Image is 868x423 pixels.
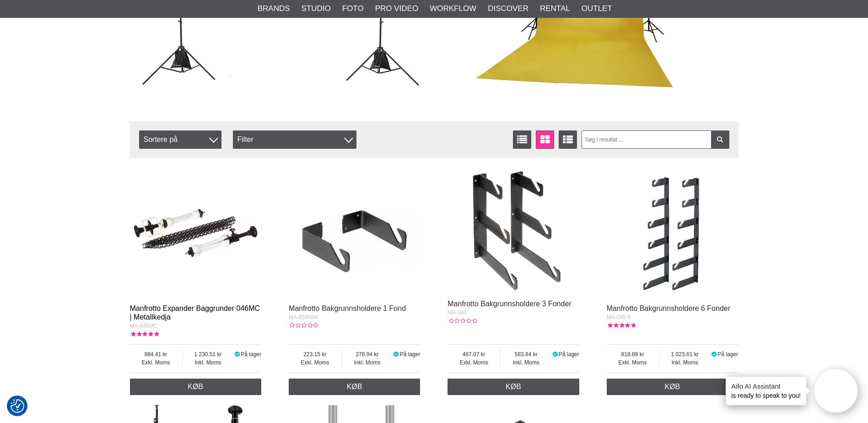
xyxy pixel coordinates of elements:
[711,351,718,358] i: På lager
[726,377,806,405] div: is ready to speak to you!
[130,350,182,358] span: 984.41
[447,358,500,367] span: Exkl. Moms
[447,300,571,308] a: Manfrotto Bakgrunnsholdere 3 Fonder
[447,379,579,395] a: Køb
[659,350,711,358] span: 1 023.61
[342,350,393,358] span: 278.94
[536,130,554,149] a: Vinduevisning
[130,358,182,367] span: Exkl. Moms
[11,399,24,413] img: Revisit consent button
[607,379,739,395] a: Køb
[183,350,234,358] span: 1 230.51
[607,358,659,367] span: Exkl. Moms
[375,3,418,15] a: Pro Video
[559,130,577,149] a: Udvid liste
[130,330,159,338] div: Kundebedømmelse: 5.00
[447,309,467,316] span: MA-045
[559,351,579,358] span: På lager
[342,358,393,367] span: Inkl. Moms
[501,350,551,358] span: 583.84
[302,3,331,15] a: Studio
[513,130,531,149] a: Vis liste
[400,351,421,358] span: På lager
[233,130,356,149] div: Filter
[183,358,234,367] span: Inkl. Moms
[139,130,221,149] span: Sortere på
[607,350,659,358] span: 818.89
[607,321,636,330] div: Kundebedømmelse: 5.00
[289,167,421,299] img: Manfrotto Bakgrunnsholdere 1 Fond
[582,3,612,15] a: Outlet
[540,3,570,15] a: Rental
[607,167,739,299] img: Manfrotto Bakgrunnsholdere 6 Fonder
[342,3,364,15] a: Foto
[130,304,260,321] a: Manfrotto Expander Baggrunder 046MC | Metallkedja
[130,379,262,395] a: Køb
[607,304,730,312] a: Manfrotto Bakgrunnsholdere 6 Fonder
[130,323,158,329] span: MA-046MC
[447,317,477,325] div: Kundebedømmelse: 0
[447,167,579,294] img: Manfrotto Bakgrunnsholdere 3 Fonder
[289,379,421,395] a: Køb
[289,358,341,367] span: Exkl. Moms
[501,358,551,367] span: Inkl. Moms
[241,351,261,358] span: På lager
[582,130,729,149] input: Søg i resultat ...
[607,314,631,320] span: MA-045-6
[711,130,729,149] a: Filtrer
[289,350,341,358] span: 223.15
[717,351,738,358] span: På lager
[289,304,406,312] a: Manfrotto Bakgrunnsholdere 1 Fond
[258,3,290,15] a: Brands
[659,358,711,367] span: Inkl. Moms
[430,3,476,15] a: Workflow
[11,398,24,414] button: Samtykkepræferencer
[488,3,528,15] a: Discover
[289,321,318,330] div: Kundebedømmelse: 0
[130,167,262,299] img: Manfrotto Expander Baggrunder 046MC | Metallkedja
[731,381,801,391] h4: Aifo AI Assistant
[551,351,559,358] i: På lager
[447,350,500,358] span: 467.07
[393,351,400,358] i: På lager
[234,351,241,358] i: På lager
[289,314,318,320] span: MA-059WM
